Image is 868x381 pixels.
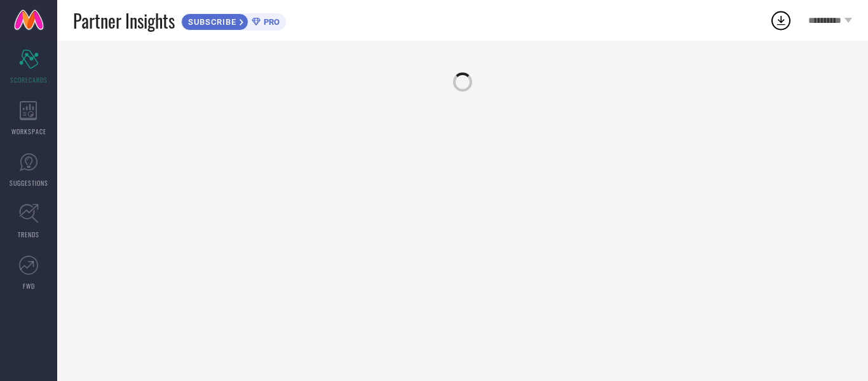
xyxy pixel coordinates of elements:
span: PRO [261,17,280,27]
span: SUBSCRIBE [182,17,240,27]
span: Partner Insights [73,8,175,34]
span: TRENDS [18,230,39,239]
span: WORKSPACE [11,127,46,136]
a: SUBSCRIBEPRO [181,10,286,31]
span: SUGGESTIONS [10,178,48,188]
div: Open download list [770,9,792,32]
span: SCORECARDS [10,75,48,85]
span: FWD [23,281,35,291]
